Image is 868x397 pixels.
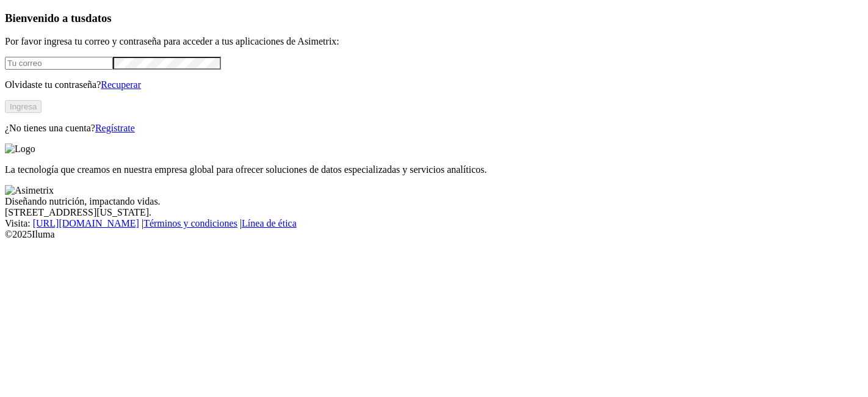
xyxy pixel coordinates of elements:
[5,164,863,175] p: La tecnología que creamos en nuestra empresa global para ofrecer soluciones de datos especializad...
[143,218,237,228] a: Términos y condiciones
[5,218,863,229] div: Visita : | |
[95,123,135,133] a: Regístrate
[101,79,141,90] a: Recuperar
[242,218,297,228] a: Línea de ética
[33,218,139,228] a: [URL][DOMAIN_NAME]
[5,196,863,207] div: Diseñando nutrición, impactando vidas.
[5,123,863,134] p: ¿No tienes una cuenta?
[5,79,863,90] p: Olvidaste tu contraseña?
[5,100,42,113] button: Ingresa
[5,207,863,218] div: [STREET_ADDRESS][US_STATE].
[5,57,113,70] input: Tu correo
[5,12,863,25] h3: Bienvenido a tus
[5,144,35,155] img: Logo
[5,185,54,196] img: Asimetrix
[5,36,863,47] p: Por favor ingresa tu correo y contraseña para acceder a tus aplicaciones de Asimetrix:
[85,12,112,24] span: datos
[5,229,863,240] div: © 2025 Iluma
